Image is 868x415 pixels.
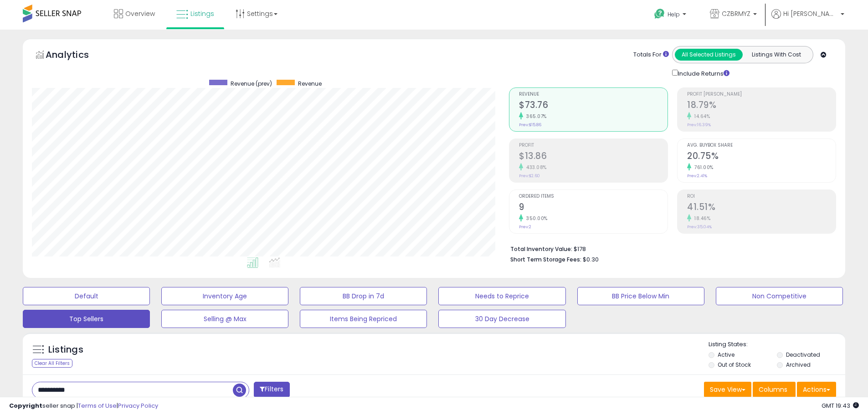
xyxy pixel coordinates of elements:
[687,92,836,97] span: Profit [PERSON_NAME]
[691,164,714,171] small: 761.00%
[300,310,427,328] button: Items Being Repriced
[298,80,322,87] span: Revenue
[709,340,845,349] p: Listing States:
[510,243,829,254] li: $178
[691,113,710,120] small: 14.64%
[687,100,836,112] h2: 18.79%
[519,202,668,214] h2: 9
[161,310,288,328] button: Selling @ Max
[583,255,599,264] span: $0.30
[771,9,844,30] a: Hi [PERSON_NAME]
[716,287,843,305] button: Non Competitive
[23,287,150,305] button: Default
[797,382,836,397] button: Actions
[675,49,743,61] button: All Selected Listings
[523,215,548,222] small: 350.00%
[438,287,565,305] button: Needs to Reprice
[523,164,547,171] small: 433.08%
[300,287,427,305] button: BB Drop in 7d
[46,48,107,63] h5: Analytics
[254,382,289,398] button: Filters
[190,9,214,18] span: Listings
[786,351,820,359] label: Deactivated
[519,173,540,179] small: Prev: $2.60
[759,385,787,394] span: Columns
[519,194,668,199] span: Ordered Items
[665,68,740,78] div: Include Returns
[687,143,836,148] span: Avg. Buybox Share
[118,401,158,410] a: Privacy Policy
[519,224,531,230] small: Prev: 2
[687,151,836,163] h2: 20.75%
[753,382,796,397] button: Columns
[523,113,547,120] small: 365.07%
[510,245,572,253] b: Total Inventory Value:
[519,143,668,148] span: Profit
[718,351,734,359] label: Active
[519,122,541,128] small: Prev: $15.86
[23,310,150,328] button: Top Sellers
[78,401,117,410] a: Terms of Use
[687,202,836,214] h2: 41.51%
[32,359,72,368] div: Clear All Filters
[822,401,859,410] span: 2025-08-12 19:43 GMT
[9,402,158,410] div: seller snap | |
[718,361,751,369] label: Out of Stock
[722,9,750,18] span: CZBRMYZ
[691,215,710,222] small: 18.46%
[687,122,711,128] small: Prev: 16.39%
[687,194,836,199] span: ROI
[125,9,155,18] span: Overview
[704,382,751,397] button: Save View
[577,287,704,305] button: BB Price Below Min
[647,1,695,30] a: Help
[519,100,668,112] h2: $73.76
[687,224,712,230] small: Prev: 35.04%
[654,8,665,20] i: Get Help
[231,80,272,87] span: Revenue (prev)
[783,9,838,18] span: Hi [PERSON_NAME]
[519,92,668,97] span: Revenue
[9,401,42,410] strong: Copyright
[742,49,810,61] button: Listings With Cost
[668,10,680,18] span: Help
[161,287,288,305] button: Inventory Age
[687,173,707,179] small: Prev: 2.41%
[510,256,581,263] b: Short Term Storage Fees:
[519,151,668,163] h2: $13.86
[48,343,83,356] h5: Listings
[633,51,669,59] div: Totals For
[438,310,565,328] button: 30 Day Decrease
[786,361,811,369] label: Archived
